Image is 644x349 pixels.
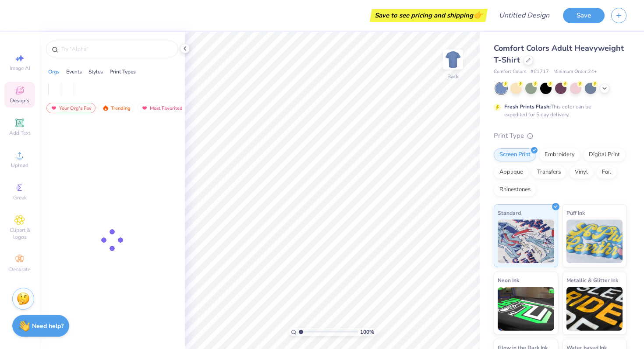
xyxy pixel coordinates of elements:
div: Your Org's Fav [46,103,96,113]
span: Designs [10,97,29,104]
input: Try "Alpha" [60,45,173,53]
div: Events [66,68,82,76]
span: Neon Ink [498,276,519,285]
div: Save to see pricing and shipping [372,9,485,22]
img: most_fav.gif [50,105,57,111]
div: Screen Print [494,148,536,161]
img: Back [444,51,462,68]
div: Print Types [110,68,136,76]
span: Image AI [10,65,30,72]
strong: Need help? [32,322,64,330]
span: Comfort Colors [494,68,526,76]
strong: Fresh Prints Flash: [504,103,551,110]
img: Metallic & Glitter Ink [566,287,623,331]
div: Foil [596,166,617,179]
div: Rhinestones [494,183,536,196]
span: Clipart & logos [4,227,35,241]
div: Styles [88,68,103,76]
div: Most Favorited [137,103,187,113]
span: Metallic & Glitter Ink [566,276,618,285]
div: Print Type [494,131,626,141]
div: This color can be expedited for 5 day delivery. [504,103,612,119]
span: Minimum Order: 24 + [553,68,597,76]
div: Transfers [531,166,566,179]
img: most_fav.gif [141,105,148,111]
span: Greek [13,194,27,201]
span: Upload [11,162,28,169]
img: Neon Ink [498,287,554,331]
span: Add Text [9,129,30,136]
div: Embroidery [539,148,580,161]
span: 100 % [360,328,374,336]
span: 👉 [473,10,483,20]
div: Trending [98,103,134,113]
div: Digital Print [583,148,626,161]
div: Back [447,73,459,80]
span: Standard [498,208,521,217]
div: Applique [494,166,529,179]
button: Save [563,8,605,23]
span: Puff Ink [566,208,585,217]
input: Untitled Design [492,7,556,24]
span: Decorate [9,266,30,273]
img: Standard [498,220,554,263]
span: Comfort Colors Adult Heavyweight T-Shirt [494,43,624,65]
img: trending.gif [102,105,109,111]
div: Vinyl [569,166,594,179]
span: # C1717 [531,68,549,76]
img: Puff Ink [566,220,623,263]
div: Orgs [48,68,60,76]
